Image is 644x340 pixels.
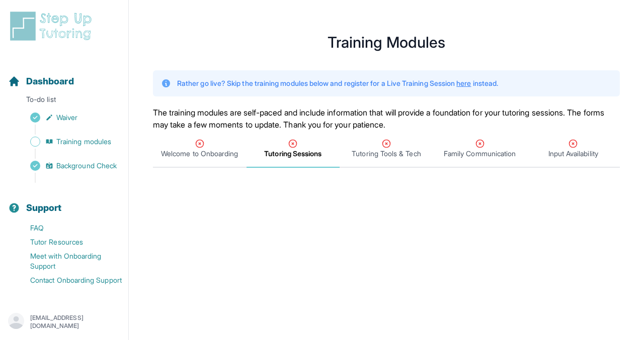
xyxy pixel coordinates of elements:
[8,249,128,273] a: Meet with Onboarding Support
[8,159,128,173] a: Background Check
[8,10,98,42] img: logo
[8,74,74,88] a: Dashboard
[153,106,620,131] p: The training modules are self-paced and include information that will provide a foundation for yo...
[456,79,471,87] a: here
[56,112,77,123] span: Waiver
[4,94,124,108] p: To-do list
[352,149,421,159] span: Tutoring Tools & Tech
[548,149,598,159] span: Input Availability
[264,149,321,159] span: Tutoring Sessions
[8,221,128,235] a: FAQ
[8,235,128,249] a: Tutor Resources
[177,78,498,88] p: Rather go live? Skip the training modules below and register for a Live Training Session instead.
[56,137,111,147] span: Training modules
[161,149,238,159] span: Welcome to Onboarding
[30,314,120,330] p: [EMAIL_ADDRESS][DOMAIN_NAME]
[56,161,117,171] span: Background Check
[8,273,128,287] a: Contact Onboarding Support
[8,110,128,125] a: Waiver
[153,36,620,48] h1: Training Modules
[153,131,620,168] nav: Tabs
[8,135,128,149] a: Training modules
[26,74,74,88] span: Dashboard
[26,201,62,215] span: Support
[4,185,124,219] button: Support
[8,313,120,331] button: [EMAIL_ADDRESS][DOMAIN_NAME]
[444,149,516,159] span: Family Communication
[4,58,124,92] button: Dashboard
